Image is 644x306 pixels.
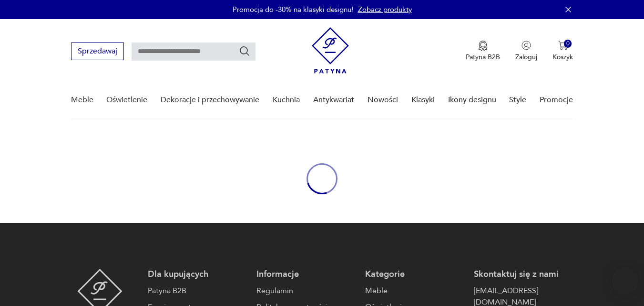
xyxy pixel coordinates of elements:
[564,40,572,48] div: 0
[515,41,537,62] button: Zaloguj
[71,82,93,118] a: Meble
[509,82,526,118] a: Style
[148,269,247,280] p: Dla kupujących
[478,41,488,51] img: Ikona medalu
[233,5,353,14] p: Promocja do -30% na klasyki designu!
[466,41,500,62] button: Patyna B2B
[558,41,568,50] img: Ikona koszyka
[148,285,247,296] a: Patyna B2B
[515,53,537,62] p: Zaloguj
[365,285,464,296] a: Meble
[552,53,573,62] p: Koszyk
[612,268,638,295] iframe: Smartsupp widget button
[71,49,124,55] a: Sprzedawaj
[273,82,300,118] a: Kuchnia
[358,5,412,14] a: Zobacz produkty
[106,82,147,118] a: Oświetlenie
[161,82,259,118] a: Dekoracje i przechowywanie
[256,269,356,280] p: Informacje
[466,53,500,62] p: Patyna B2B
[540,82,573,118] a: Promocje
[474,269,573,280] p: Skontaktuj się z nami
[411,82,435,118] a: Klasyki
[365,269,464,280] p: Kategorie
[313,82,354,118] a: Antykwariat
[71,42,124,60] button: Sprzedawaj
[552,41,573,62] button: 0Koszyk
[312,27,349,74] img: Patyna - sklep z meblami i dekoracjami vintage
[448,82,496,118] a: Ikony designu
[466,41,500,62] a: Ikona medaluPatyna B2B
[239,45,250,57] button: Szukaj
[521,41,531,50] img: Ikonka użytkownika
[256,285,356,296] a: Regulamin
[368,82,398,118] a: Nowości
